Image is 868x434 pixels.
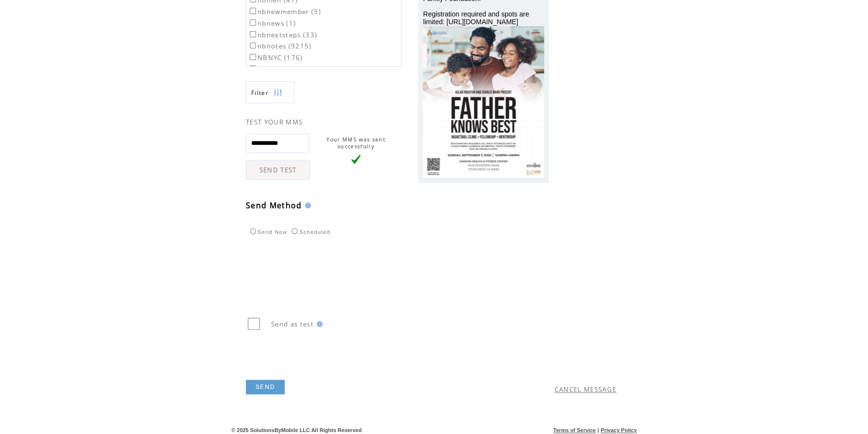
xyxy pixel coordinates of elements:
[314,321,322,327] img: help.gif
[250,54,256,60] input: NBNYC (176)
[250,228,256,234] input: Send Now
[248,42,312,50] label: nbnotes (9215)
[271,320,314,328] span: Send as test
[289,229,330,235] label: Scheduled
[273,82,282,104] img: filters.png
[600,427,637,433] a: Privacy Policy
[248,7,321,16] label: nbnewmember (5)
[246,118,303,126] span: TEST YOUR MMS
[248,65,310,74] label: nbpopup (423)
[326,136,386,150] span: Your MMS was sent successfully
[250,8,256,14] input: nbnewmember (5)
[231,427,362,433] span: © 2025 SolutionsByMobile LLC All Rights Reserved
[247,229,287,235] label: Send Now
[250,31,256,37] input: nbnextsteps (33)
[246,160,310,180] a: SEND TEST
[246,380,285,394] a: SEND
[248,31,317,39] label: nbnextsteps (33)
[597,427,599,433] span: |
[248,53,303,62] label: NBNYC (176)
[302,202,311,208] img: help.gif
[555,385,617,394] a: CANCEL MESSAGE
[250,65,256,72] input: nbpopup (423)
[553,427,596,433] a: Terms of Service
[246,81,294,103] a: Filter
[250,43,256,49] input: nbnotes (9215)
[248,19,296,28] label: nbnews (1)
[351,155,361,164] img: vLarge.png
[246,200,302,211] span: Send Method
[250,19,256,26] input: nbnews (1)
[291,228,298,234] input: Scheduled
[251,89,269,97] span: Show filters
